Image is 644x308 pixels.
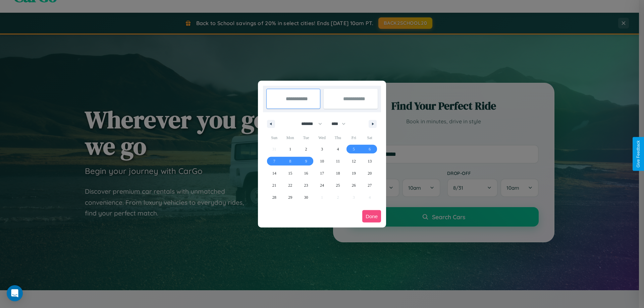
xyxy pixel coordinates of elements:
[346,155,362,167] button: 12
[314,155,330,167] button: 10
[304,191,308,203] span: 30
[272,179,276,191] span: 21
[362,179,378,191] button: 27
[368,155,372,167] span: 13
[298,132,314,143] span: Tue
[362,132,378,143] span: Sat
[304,167,308,179] span: 16
[330,132,346,143] span: Thu
[288,179,292,191] span: 22
[266,132,282,143] span: Sun
[298,179,314,191] button: 23
[346,132,362,143] span: Fri
[266,167,282,179] button: 14
[636,140,641,168] div: Give Feedback
[320,167,324,179] span: 17
[314,143,330,155] button: 3
[266,191,282,203] button: 28
[369,143,371,155] span: 6
[7,285,23,301] div: Open Intercom Messenger
[282,132,298,143] span: Mon
[282,155,298,167] button: 8
[282,179,298,191] button: 22
[298,155,314,167] button: 9
[330,155,346,167] button: 11
[314,132,330,143] span: Wed
[368,179,372,191] span: 27
[353,143,355,155] span: 5
[362,167,378,179] button: 20
[352,179,356,191] span: 26
[362,155,378,167] button: 13
[330,179,346,191] button: 25
[346,143,362,155] button: 5
[346,179,362,191] button: 26
[266,179,282,191] button: 21
[282,167,298,179] button: 15
[346,167,362,179] button: 19
[337,143,339,155] span: 4
[289,155,291,167] span: 8
[298,167,314,179] button: 16
[352,155,356,167] span: 12
[336,179,340,191] span: 25
[282,143,298,155] button: 1
[330,167,346,179] button: 18
[336,167,340,179] span: 18
[305,155,307,167] span: 9
[282,191,298,203] button: 29
[330,143,346,155] button: 4
[368,167,372,179] span: 20
[298,191,314,203] button: 30
[289,143,291,155] span: 1
[272,191,276,203] span: 28
[352,167,356,179] span: 19
[288,191,292,203] span: 29
[298,143,314,155] button: 2
[321,143,323,155] span: 3
[362,143,378,155] button: 6
[288,167,292,179] span: 15
[362,210,381,223] button: Done
[314,167,330,179] button: 17
[320,155,324,167] span: 10
[273,155,275,167] span: 7
[272,167,276,179] span: 14
[304,179,308,191] span: 23
[266,155,282,167] button: 7
[314,179,330,191] button: 24
[336,155,340,167] span: 11
[320,179,324,191] span: 24
[305,143,307,155] span: 2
